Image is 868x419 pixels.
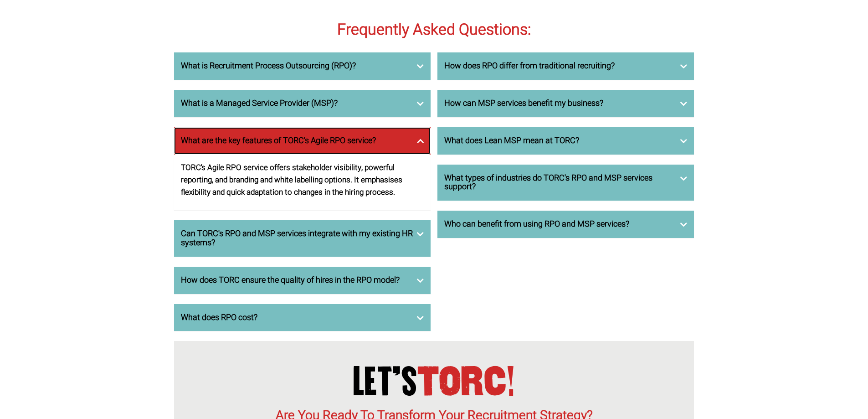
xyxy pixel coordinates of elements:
[181,161,424,199] p: TORC’s Agile RPO service offers stakeholder visibility, powerful reporting, and branding and whit...
[337,18,531,41] span: Frequently Asked Questions:
[181,276,424,285] h3: How does TORC ensure the quality of hires in the RPO model?
[181,62,424,71] h3: What is Recruitment Process Outsourcing (RPO)?
[174,267,431,294] a: How does TORC ensure the quality of hires in the RPO model?
[181,99,424,108] h3: What is a Managed Service Provider (MSP)?
[437,211,694,238] a: Who can benefit from using RPO and MSP services?
[437,165,694,201] a: What types of industries do TORC's RPO and MSP services support?
[181,313,424,322] h3: What does RPO cost?
[437,52,694,80] a: How does RPO differ from traditional recruiting?
[174,127,431,155] a: What are the key features of TORC's Agile RPO service?
[174,52,431,80] a: What is Recruitment Process Outsourcing (RPO)?
[181,136,424,145] h3: What are the key features of TORC's Agile RPO service?
[444,220,687,229] h3: Who can benefit from using RPO and MSP services?
[353,361,417,403] span: let’s
[437,127,694,155] a: What does Lean MSP mean at TORC?
[444,62,687,71] h3: How does RPO differ from traditional recruiting?
[444,136,687,145] h3: What does Lean MSP mean at TORC?
[174,304,431,331] a: What does RPO cost?
[181,229,424,248] h3: Can TORC's RPO and MSP services integrate with my existing HR systems?
[444,99,687,108] h3: How can MSP services benefit my business?
[437,90,694,117] a: How can MSP services benefit my business?
[252,365,616,399] h1: TORC!
[174,90,431,117] a: What is a Managed Service Provider (MSP)?
[174,220,431,257] a: Can TORC's RPO and MSP services integrate with my existing HR systems?
[444,174,687,192] h3: What types of industries do TORC's RPO and MSP services support?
